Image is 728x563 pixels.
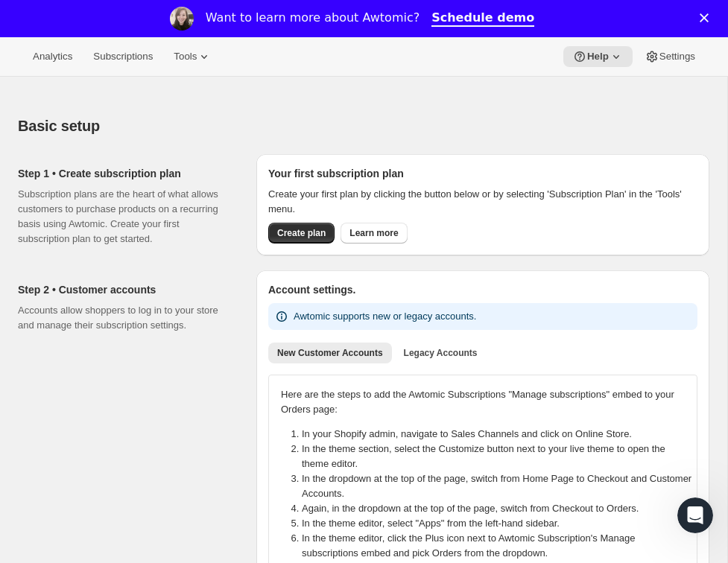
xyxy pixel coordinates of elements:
[302,531,694,561] li: In the theme editor, click the Plus icon next to Awtomic Subscription's Manage subscriptions embe...
[659,51,695,63] span: Settings
[302,471,694,501] li: In the dropdown at the top of the page, switch from Home Page to Checkout and Customer Accounts.
[341,223,407,244] a: Learn more
[404,347,478,359] span: Legacy Accounts
[700,13,715,22] div: Close
[268,187,697,217] p: Create your first plan by clicking the button below or by selecting 'Subscription Plan' in the 'T...
[206,10,420,25] div: Want to learn more about Awtomic?
[349,227,398,239] span: Learn more
[277,227,326,239] span: Create plan
[563,46,633,67] button: Help
[302,516,694,531] li: In the theme editor, select "Apps" from the left-hand sidebar.
[281,387,685,417] p: Here are the steps to add the Awtomic Subscriptions "Manage subscriptions" embed to your Orders p...
[431,10,534,27] a: Schedule demo
[18,118,100,134] span: Basic setup
[18,303,232,333] p: Accounts allow shoppers to log in to your store and manage their subscription settings.
[174,51,197,63] span: Tools
[170,7,194,31] img: Profile image for Emily
[636,46,704,67] button: Settings
[277,347,383,359] span: New Customer Accounts
[24,46,81,67] button: Analytics
[677,497,713,533] iframe: Intercom live chat
[302,442,694,471] li: In the theme section, select the Customize button next to your live theme to open the theme editor.
[302,427,694,442] li: In your Shopify admin, navigate to Sales Channels and click on Online Store.
[268,223,335,244] button: Create plan
[84,46,162,67] button: Subscriptions
[294,309,476,324] p: Awtomic supports new or legacy accounts.
[18,166,232,181] h2: Step 1 • Create subscription plan
[165,46,221,67] button: Tools
[587,51,609,63] span: Help
[268,343,392,363] button: New Customer Accounts
[268,282,697,297] h2: Account settings.
[33,51,72,63] span: Analytics
[93,51,153,63] span: Subscriptions
[395,343,487,363] button: Legacy Accounts
[18,187,232,246] p: Subscription plans are the heart of what allows customers to purchase products on a recurring bas...
[268,166,697,181] h2: Your first subscription plan
[302,501,694,516] li: Again, in the dropdown at the top of the page, switch from Checkout to Orders.
[18,282,232,297] h2: Step 2 • Customer accounts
